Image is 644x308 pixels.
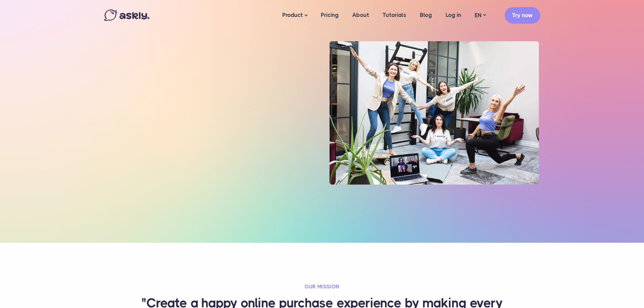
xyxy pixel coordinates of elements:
a: Log in [439,2,468,28]
a: Product [276,2,314,29]
a: Pricing [314,2,345,28]
a: Try now [505,7,540,24]
p: That’s why we have created Askly chat to elevate the level of online customer support. [104,137,278,154]
a: EN [468,10,493,20]
a: Blog [413,2,439,28]
a: Tutorials [376,2,413,28]
h1: We make your work easier [104,60,278,99]
a: About [345,2,376,28]
img: Askly [104,9,149,21]
p: Customer experience is everything. We understand the frustration of interacting with chatbots and... [104,108,278,134]
h2: Our mission [141,283,503,290]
